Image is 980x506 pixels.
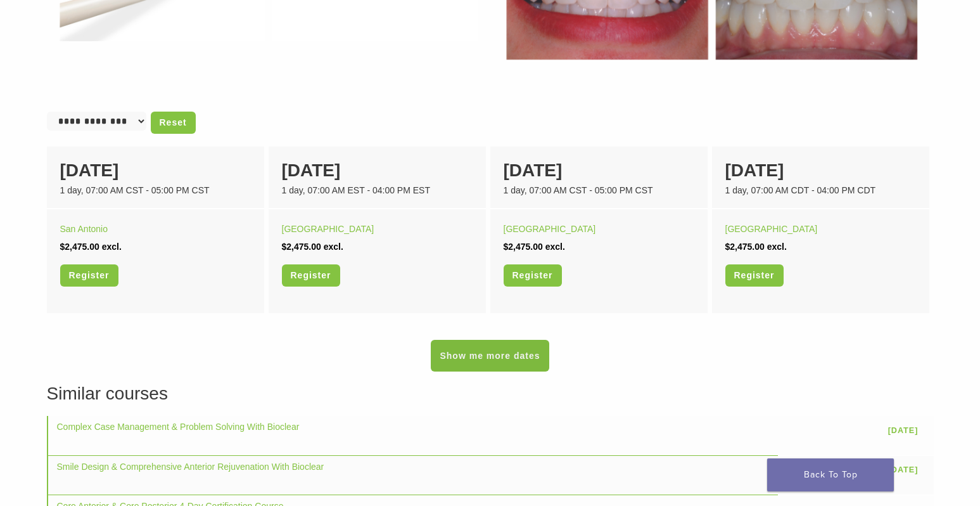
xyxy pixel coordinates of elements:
div: 1 day, 07:00 AM CST - 05:00 PM CST [504,184,694,197]
span: excl. [324,242,343,252]
a: Register [725,264,784,287]
a: Smile Design & Comprehensive Anterior Rejuvenation With Bioclear [57,462,324,472]
span: $2,475.00 [725,242,765,252]
a: San Antonio [60,224,108,234]
a: [GEOGRAPHIC_DATA] [725,224,818,234]
a: Reset [151,112,196,134]
span: $2,475.00 [504,242,543,252]
span: excl. [102,242,122,252]
a: Register [282,264,340,287]
a: [DATE] [882,460,925,480]
div: [DATE] [504,157,694,184]
span: excl. [767,242,787,252]
a: Register [504,264,562,287]
div: 1 day, 07:00 AM CST - 05:00 PM CST [60,184,251,197]
h3: Similar courses [47,380,934,407]
div: [DATE] [60,157,251,184]
a: [GEOGRAPHIC_DATA] [282,224,374,234]
div: 1 day, 07:00 AM CDT - 04:00 PM CDT [725,184,916,197]
div: 1 day, 07:00 AM EST - 04:00 PM EST [282,184,473,197]
a: Complex Case Management & Problem Solving With Bioclear [57,422,300,432]
span: $2,475.00 [60,242,99,252]
a: [DATE] [882,420,925,440]
a: [GEOGRAPHIC_DATA] [504,224,596,234]
span: $2,475.00 [282,242,321,252]
a: Register [60,264,118,287]
a: Show me more dates [431,340,549,372]
div: [DATE] [282,157,473,184]
div: [DATE] [725,157,916,184]
span: excl. [545,242,565,252]
a: Back To Top [767,458,894,491]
